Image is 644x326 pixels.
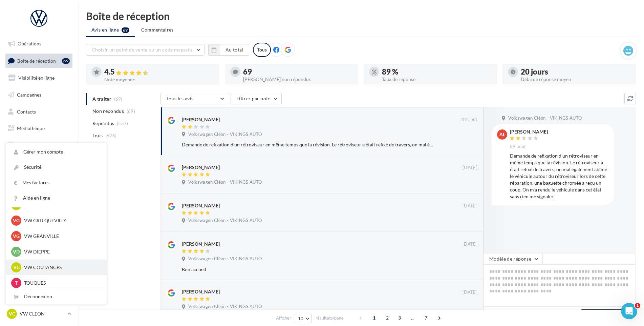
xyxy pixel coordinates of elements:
span: ... [407,312,418,323]
button: Au total [208,44,249,56]
span: Tous les avis [166,96,194,101]
a: Calendrier [4,138,74,152]
a: Contacts [4,105,74,119]
span: VC [13,264,20,271]
div: Tous [253,43,271,57]
span: Volkswagen Cléon - VIKINGS AUTO [188,256,262,262]
span: Afficher [276,315,291,321]
span: 1 [369,312,380,323]
span: VC [9,310,15,317]
a: Médiathèque [4,121,74,136]
span: Contacts [17,108,36,114]
span: [DATE] [463,203,477,209]
span: (557) [117,121,128,126]
button: Choisir un point de vente ou un code magasin [86,44,205,56]
span: 2 [382,312,393,323]
span: al [499,131,505,138]
span: (626) [105,133,117,138]
p: VW DIEPPE [24,248,99,255]
div: Bon accueil [182,266,433,273]
span: Répondus [92,120,114,127]
span: Volkswagen Cléon - VIKINGS AUTO [188,179,262,185]
span: résultats/page [316,315,344,321]
span: 3 [394,312,405,323]
p: VW CLEON [20,310,65,317]
span: VG [13,217,20,224]
span: VD [13,248,20,255]
div: [PERSON_NAME] [182,116,220,123]
div: Note moyenne [104,77,214,82]
span: Commentaires [141,26,174,33]
span: Volkswagen Cléon - VIKINGS AUTO [188,304,262,310]
span: [DATE] [463,289,477,296]
span: 1 [635,303,640,308]
span: Campagnes [17,92,41,98]
span: Volkswagen Cléon - VIKINGS AUTO [188,218,262,224]
p: VW GRANVILLE [24,233,99,240]
span: 09 août [510,144,526,150]
div: [PERSON_NAME] [182,241,220,247]
span: VG [13,233,20,240]
button: Filtrer par note [231,93,282,104]
a: Mes factures [6,175,107,190]
button: 10 [295,314,312,323]
div: 4.5 [104,68,214,76]
div: 69 [62,58,70,64]
iframe: Intercom live chat [621,303,637,319]
p: VW GRD QUEVILLY [24,217,99,224]
a: Opérations [4,37,74,51]
span: Volkswagen Cléon - VIKINGS AUTO [508,115,582,121]
button: Modèle de réponse [484,253,542,265]
button: Ignorer [455,178,478,188]
a: Aide en ligne [6,190,107,206]
span: (69) [127,108,135,114]
div: Délai de réponse moyen [521,77,630,82]
p: TOUQUES [24,280,99,286]
span: Médiathèque [17,125,45,131]
button: Ignorer [455,217,478,226]
span: 7 [421,312,431,323]
button: Au total [220,44,249,56]
a: Campagnes [4,88,74,102]
button: Tous les avis [160,93,228,104]
span: 10 [298,316,304,321]
div: 20 jours [521,68,630,76]
span: Non répondus [92,108,124,115]
div: [PERSON_NAME] [510,129,548,134]
div: Demande de refixation d’un rétroviseur en même temps que la révision. Le rétroviseur a était refi... [182,141,433,148]
span: [DATE] [463,165,477,171]
span: 09 août [461,117,477,123]
span: Calendrier [17,142,40,148]
a: Gérer mon compte [6,144,107,160]
div: Taux de réponse [382,77,492,82]
span: [DATE] [463,241,477,247]
a: Campagnes DataOnDemand [4,178,74,198]
a: Sécurité [6,160,107,175]
div: [PERSON_NAME] [182,164,220,171]
div: Déconnexion [6,289,107,304]
span: Visibilité en ligne [18,75,55,81]
div: [PERSON_NAME] non répondus [243,77,353,82]
span: Choisir un point de vente ou un code magasin [92,47,192,53]
button: Ignorer [455,265,477,274]
div: [PERSON_NAME] [182,202,220,209]
p: VW COUTANCES [24,264,99,271]
div: Demande de refixation d’un rétroviseur en même temps que la révision. Le rétroviseur a était refi... [510,152,609,200]
a: VC VW CLEON [5,307,72,320]
a: Visibilité en ligne [4,71,74,85]
div: Boîte de réception [86,11,636,21]
span: T [15,280,18,286]
span: Volkswagen Cléon - VIKINGS AUTO [188,131,262,138]
a: PLV et print personnalisable [4,155,74,175]
div: 69 [243,68,353,76]
div: 89 % [382,68,492,76]
span: Boîte de réception [17,58,56,63]
button: Ignorer [455,140,477,149]
span: Opérations [18,41,41,46]
div: [PERSON_NAME] [182,288,220,295]
span: Tous [92,132,103,139]
a: Boîte de réception69 [4,54,74,68]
